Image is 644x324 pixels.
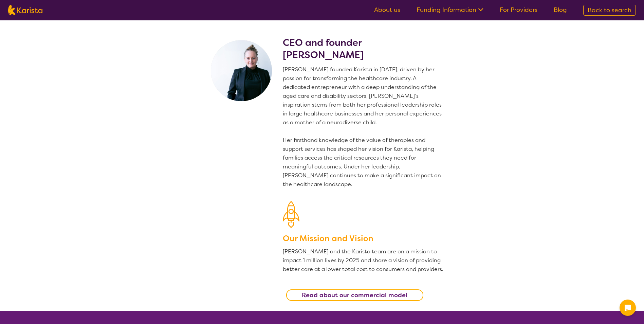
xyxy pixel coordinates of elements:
p: [PERSON_NAME] founded Karista in [DATE], driven by her passion for transforming the healthcare in... [283,65,444,189]
a: About us [374,6,400,14]
h3: Our Mission and Vision [283,232,444,245]
h2: CEO and founder [PERSON_NAME] [283,37,444,61]
b: Read about our commercial model [302,291,407,299]
span: Back to search [588,6,631,14]
img: Our Mission [283,201,299,228]
a: Back to search [583,5,636,16]
a: For Providers [500,6,537,14]
p: [PERSON_NAME] and the Karista team are on a mission to impact 1 million lives by 2025 and share a... [283,247,444,274]
img: Karista logo [8,5,42,15]
a: Blog [554,6,567,14]
a: Funding Information [417,6,483,14]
